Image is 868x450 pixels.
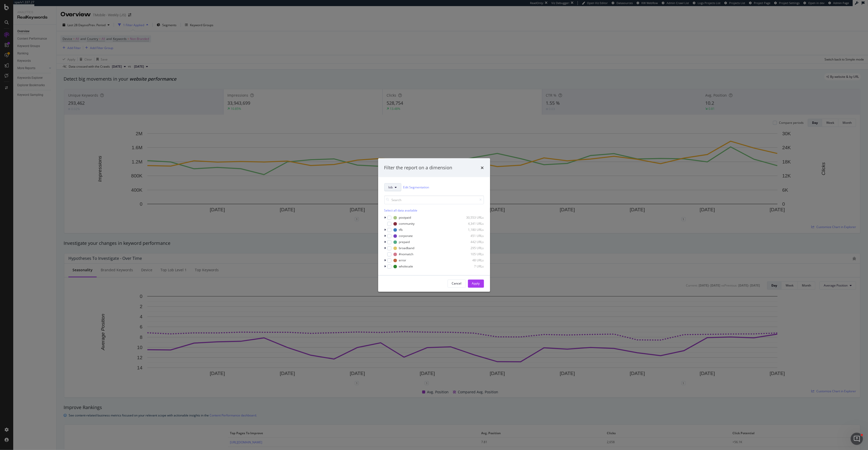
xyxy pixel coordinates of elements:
button: Cancel [448,279,466,288]
button: lob [384,183,401,191]
div: 30,553 URLs [459,216,484,220]
div: error [399,258,406,263]
div: wholesale [399,264,413,269]
button: Apply [468,279,484,288]
div: Cancel [452,281,462,286]
div: corporate [399,234,413,238]
div: #nomatch [399,252,414,257]
div: 48 URLs [459,258,484,263]
div: 7 URLs [459,264,484,269]
div: Apply [472,281,480,286]
input: Search [384,195,484,204]
div: Filter the report on a dimension [384,164,452,171]
div: 451 URLs [459,234,484,238]
div: broadband [399,246,415,250]
div: prepaid [399,240,410,244]
div: 295 URLs [459,246,484,250]
div: 105 URLs [459,252,484,257]
div: postpaid [399,216,411,220]
div: 1,180 URLs [459,228,484,232]
div: tfb [399,228,403,232]
a: Edit Segmentation [403,185,429,190]
div: 442 URLs [459,240,484,244]
div: times [481,164,484,171]
div: modal [378,158,490,292]
iframe: Intercom live chat [851,433,863,445]
div: community [399,222,415,226]
div: Select all data available [384,208,484,213]
div: 4,341 URLs [459,222,484,226]
span: lob [389,185,393,189]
